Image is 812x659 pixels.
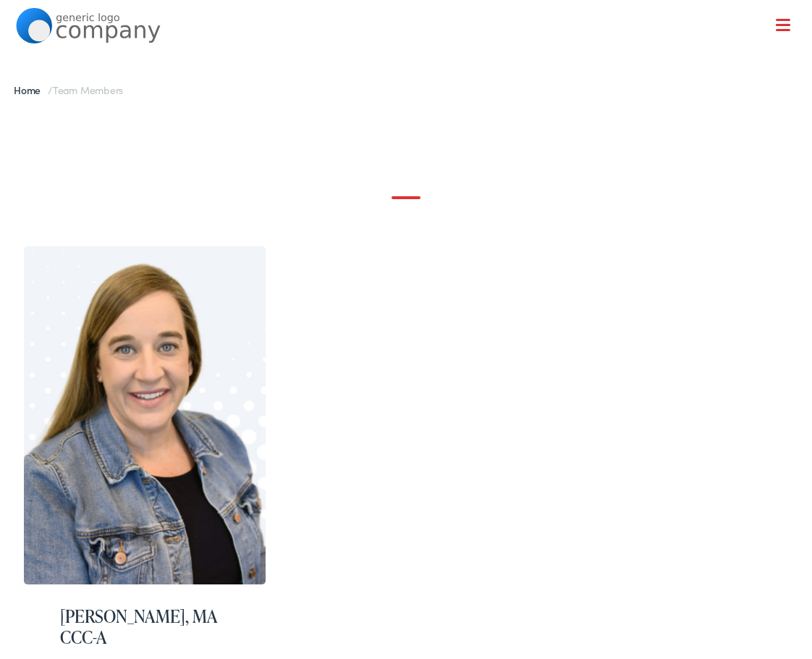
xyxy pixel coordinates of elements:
[53,83,123,97] span: Team Members
[14,83,48,97] a: Home
[14,83,123,97] span: /
[60,606,229,648] h2: [PERSON_NAME], MA CCC-A
[27,58,795,103] a: What We Offer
